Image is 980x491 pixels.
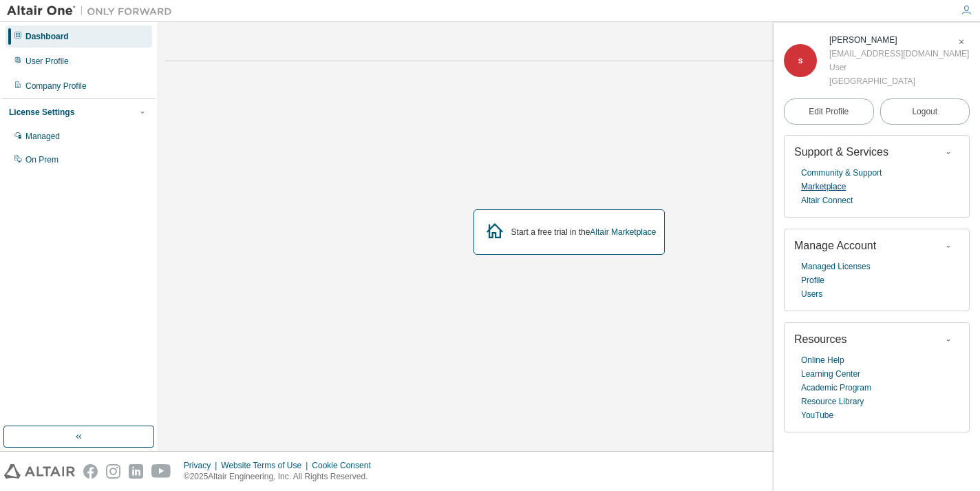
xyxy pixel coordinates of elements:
a: Online Help [801,353,844,367]
a: Managed Licenses [801,260,871,273]
span: Manage Account [794,240,876,251]
a: Altair Connect [801,194,853,207]
img: linkedin.svg [129,464,143,479]
a: Community & Support [801,166,882,180]
a: Academic Program [801,381,871,395]
a: Profile [801,273,824,287]
div: [GEOGRAPHIC_DATA] [829,74,969,88]
div: Managed [25,131,60,142]
a: Learning Center [801,367,860,381]
span: Logout [912,105,937,118]
div: Company Profile [25,81,87,92]
div: License Settings [9,107,74,118]
a: Marketplace [801,180,846,194]
span: Support & Services [794,146,888,158]
button: Logout [880,98,970,125]
div: Cookie Consent [312,460,379,471]
img: youtube.svg [151,464,171,479]
div: Privacy [184,460,221,471]
a: Users [801,287,822,301]
div: User [829,61,969,74]
a: Altair Marketplace [590,227,656,237]
div: [EMAIL_ADDRESS][DOMAIN_NAME] [829,47,969,61]
a: Resource Library [801,395,864,408]
div: Website Terms of Use [221,460,312,471]
div: Start a free trial in the [511,227,657,238]
a: Edit Profile [784,98,874,125]
img: facebook.svg [83,464,98,479]
img: Altair One [7,4,179,18]
p: © 2025 Altair Engineering, Inc. All Rights Reserved. [184,471,379,483]
img: altair_logo.svg [4,464,75,479]
img: instagram.svg [106,464,120,479]
div: shreya singhal [829,33,969,47]
span: s [798,56,803,65]
span: Edit Profile [809,106,849,117]
span: Resources [794,333,846,345]
a: YouTube [801,408,833,422]
div: On Prem [25,154,58,165]
div: Dashboard [25,31,69,42]
div: User Profile [25,56,69,67]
